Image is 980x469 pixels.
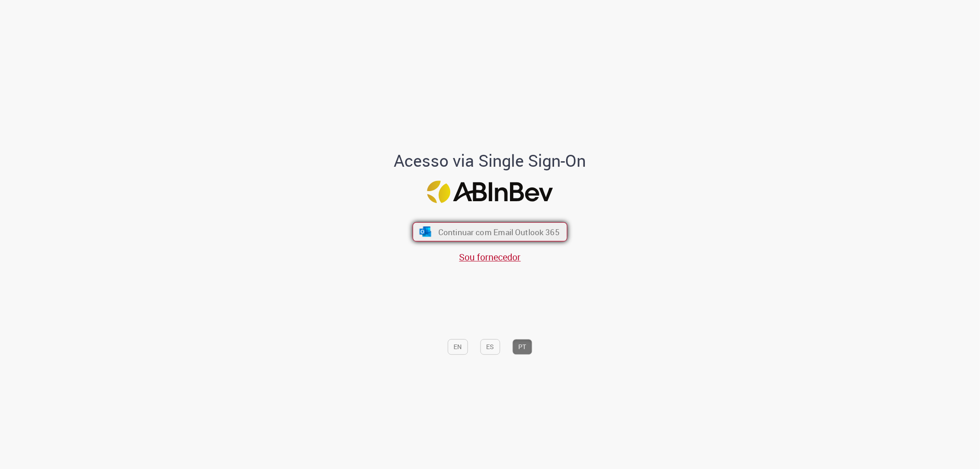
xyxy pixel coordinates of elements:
[438,226,560,237] span: Continuar com Email Outlook 365
[448,339,468,355] button: EN
[363,152,617,170] h1: Acesso via Single Sign-On
[513,339,532,355] button: PT
[413,222,567,241] button: ícone Azure/Microsoft 360 Continuar com Email Outlook 365
[419,226,432,237] img: ícone Azure/Microsoft 360
[427,181,553,203] img: Logo ABInBev
[459,251,521,263] a: Sou fornecedor
[481,339,500,355] button: ES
